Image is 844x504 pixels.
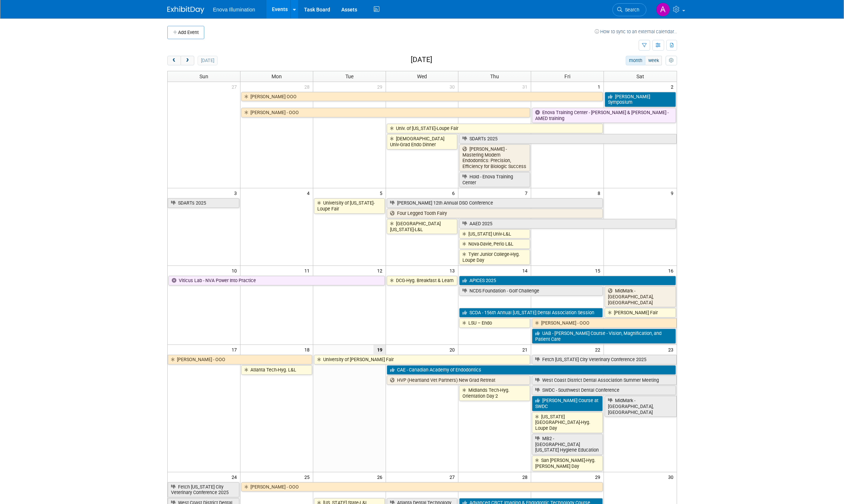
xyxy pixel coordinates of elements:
[373,345,386,354] span: 19
[522,345,531,354] span: 21
[168,482,239,497] a: Fetch [US_STATE] City Veterinary Conference 2025
[667,345,677,354] span: 23
[449,472,458,481] span: 27
[376,266,386,275] span: 12
[612,3,646,16] a: Search
[597,82,604,91] span: 1
[645,56,662,65] button: week
[564,73,570,79] span: Fri
[387,365,676,375] a: CAE - Canadian Academy of Endodontics
[522,82,531,91] span: 31
[522,472,531,481] span: 28
[231,266,240,275] span: 10
[459,318,530,328] a: LSU – Endo
[306,188,313,198] span: 4
[532,355,676,364] a: Fetch [US_STATE] City Veterinary Conference 2025
[233,188,240,198] span: 3
[387,209,603,218] a: Four Legged Tooth Fairy
[387,198,603,208] a: [PERSON_NAME] 12th Annual DSO Conference
[532,412,603,433] a: [US_STATE][GEOGRAPHIC_DATA]-Hyg. Loupe Day
[532,108,676,123] a: Enova Training Center - [PERSON_NAME] & [PERSON_NAME] - AMED training
[459,144,530,171] a: [PERSON_NAME] - Mastering Modern Endodontics: Precision, Efficiency for Biologic Success
[532,456,603,471] a: San [PERSON_NAME]-Hyg. [PERSON_NAME] Day
[594,345,604,354] span: 22
[532,385,676,395] a: SWDC - Southwest Dental Conference
[532,329,676,344] a: UAB - [PERSON_NAME] Course - Vision, Magnification, and Patient Care
[314,198,385,213] a: University of [US_STATE]-Loupe Fair
[532,434,603,455] a: MB2 - [GEOGRAPHIC_DATA][US_STATE] Hygiene Education
[387,124,603,133] a: Univ. of [US_STATE]-Loupe Fair
[605,396,676,417] a: MidMark - [GEOGRAPHIC_DATA], [GEOGRAPHIC_DATA]
[376,82,386,91] span: 29
[304,266,313,275] span: 11
[345,73,353,79] span: Tue
[532,376,676,385] a: West Coast District Dental Association Summer Meeting
[605,92,676,107] a: [PERSON_NAME] Symposium
[622,7,639,13] span: Search
[459,385,530,401] a: Midlands Tech-Hyg. Orientation Day 2
[271,73,282,79] span: Mon
[231,472,240,481] span: 24
[387,134,458,149] a: [DEMOGRAPHIC_DATA] Univ-Grad Endo Dinner
[387,219,458,234] a: [GEOGRAPHIC_DATA][US_STATE]-L&L
[167,26,204,39] button: Add Event
[669,58,674,63] i: Personalize Calendar
[168,355,312,364] a: [PERSON_NAME] - OOO
[181,56,194,65] button: next
[459,172,530,187] a: Hold - Enova Training Center
[532,318,676,328] a: [PERSON_NAME] - OOO
[670,82,677,91] span: 2
[241,482,603,492] a: [PERSON_NAME] - OOO
[524,188,531,198] span: 7
[459,134,676,144] a: SDARTs 2025
[411,56,432,64] h2: [DATE]
[304,345,313,354] span: 18
[199,73,208,79] span: Sun
[449,345,458,354] span: 20
[490,73,499,79] span: Thu
[376,472,386,481] span: 26
[168,276,385,285] a: Viticus Lab - NVA Power Into Practice
[231,345,240,354] span: 17
[387,376,530,385] a: HVP (Heartland Vet Partners) New Grad Retreat
[241,108,530,117] a: [PERSON_NAME] - OOO
[168,198,239,208] a: SDARTs 2025
[459,239,530,249] a: Nova-Davie, Perio L&L
[241,365,312,375] a: Atlanta Tech-Hyg. L&L
[451,188,458,198] span: 6
[459,229,530,239] a: [US_STATE] Univ-L&L
[459,308,603,318] a: SCDA - 156th Annual [US_STATE] Dental Association Session
[656,3,670,17] img: Abby Nelson
[449,82,458,91] span: 30
[532,396,603,411] a: [PERSON_NAME] Course at SWDC
[231,82,240,91] span: 27
[459,276,676,285] a: APICES 2025
[594,472,604,481] span: 29
[459,250,530,265] a: Tyler Junior College-Hyg. Loupe Day
[387,276,458,285] a: DCG-Hyg. Breakfast & Learn
[213,7,255,13] span: Enova Illumination
[314,355,530,364] a: University of [PERSON_NAME] Fair
[597,188,604,198] span: 8
[666,56,677,65] button: myCustomButton
[198,56,217,65] button: [DATE]
[626,56,645,65] button: month
[241,92,603,102] a: [PERSON_NAME] OOO
[459,219,676,229] a: AAED 2025
[304,472,313,481] span: 25
[417,73,427,79] span: Wed
[667,472,677,481] span: 30
[167,56,181,65] button: prev
[449,266,458,275] span: 13
[379,188,386,198] span: 5
[167,6,204,14] img: ExhibitDay
[304,82,313,91] span: 28
[595,29,677,34] a: How to sync to an external calendar...
[594,266,604,275] span: 15
[522,266,531,275] span: 14
[459,286,603,296] a: NCDS Foundation - Golf Challenge
[605,308,676,318] a: [PERSON_NAME] Fair
[636,73,644,79] span: Sat
[667,266,677,275] span: 16
[670,188,677,198] span: 9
